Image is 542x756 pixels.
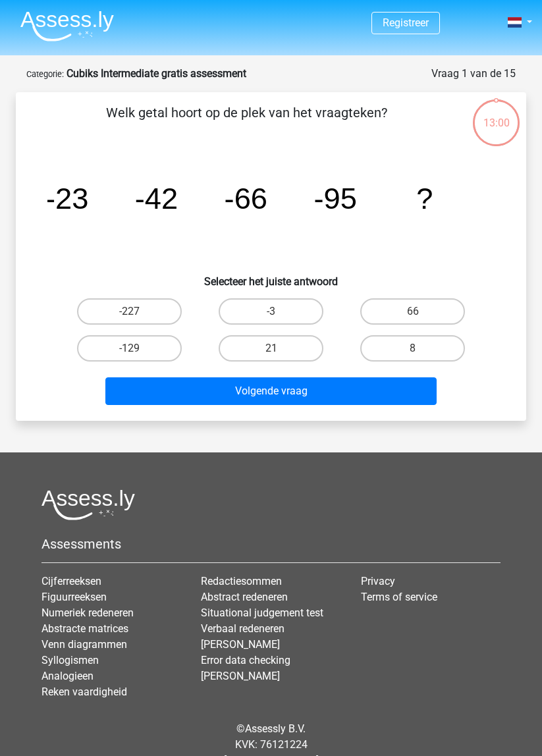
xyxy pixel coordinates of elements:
a: Redactiesommen [201,575,282,587]
h6: Selecteer het juiste antwoord [37,265,505,288]
a: Assessly B.V. [245,722,306,735]
a: Privacy [361,575,395,587]
div: 13:00 [472,98,521,131]
tspan: -95 [313,182,356,215]
a: Error data checking [201,654,290,666]
a: Reken vaardigheid [41,686,127,698]
div: Vraag 1 van de 15 [431,66,516,82]
tspan: ? [416,182,433,215]
img: Assessly logo [41,489,135,520]
label: -129 [77,335,182,362]
a: [PERSON_NAME] [201,670,280,682]
tspan: -42 [135,182,178,215]
a: Abstracte matrices [41,622,128,635]
a: Numeriek redeneren [41,607,134,619]
a: Abstract redeneren [201,591,288,603]
tspan: -23 [45,182,88,215]
strong: Cubiks Intermediate gratis assessment [67,67,246,80]
a: Terms of service [361,591,437,603]
a: Analogieen [41,670,94,682]
label: 66 [360,298,465,325]
a: Registreer [383,16,429,29]
label: 21 [219,335,323,362]
a: Verbaal redeneren [201,622,285,635]
a: Syllogismen [41,654,99,666]
label: -227 [77,298,182,325]
h5: Assessments [41,536,501,552]
a: Situational judgement test [201,607,323,619]
img: Assessly [20,11,114,41]
small: Categorie: [26,69,64,79]
button: Volgende vraag [105,377,437,405]
label: -3 [219,298,323,325]
a: Venn diagrammen [41,638,127,651]
p: Welk getal hoort op de plek van het vraagteken? [37,103,456,142]
a: [PERSON_NAME] [201,638,280,651]
tspan: -66 [225,182,267,215]
a: Figuurreeksen [41,591,107,603]
label: 8 [360,335,465,362]
a: Cijferreeksen [41,575,101,587]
